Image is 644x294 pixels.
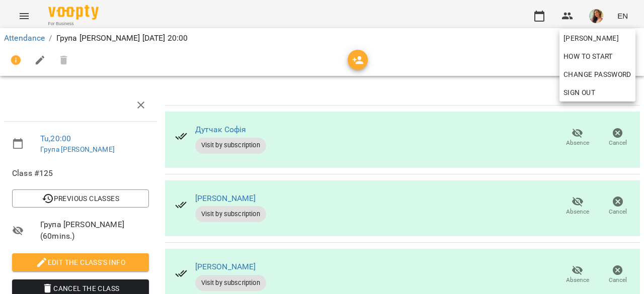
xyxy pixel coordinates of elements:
span: How to start [563,50,613,62]
span: Sign Out [563,86,595,99]
span: [PERSON_NAME] [563,32,631,44]
button: Sign Out [559,83,635,102]
span: Change Password [563,68,631,80]
a: Change Password [559,65,635,83]
a: [PERSON_NAME] [559,29,635,47]
a: How to start [559,47,617,65]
